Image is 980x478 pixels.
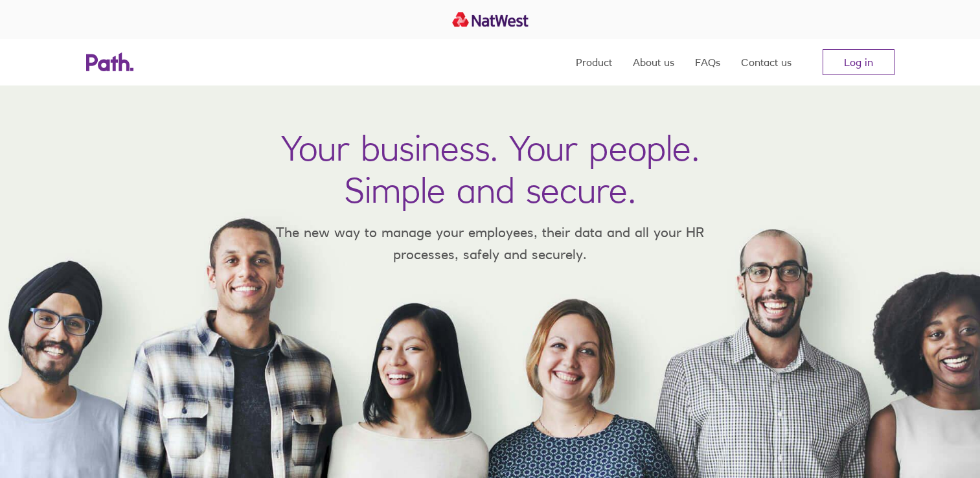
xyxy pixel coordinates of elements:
a: Contact us [741,39,792,85]
a: Log in [823,49,895,75]
p: The new way to manage your employees, their data and all your HR processes, safely and securely. [257,222,724,265]
a: About us [633,39,674,85]
h1: Your business. Your people. Simple and secure. [281,127,700,211]
a: FAQs [695,39,720,85]
a: Product [576,39,612,85]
